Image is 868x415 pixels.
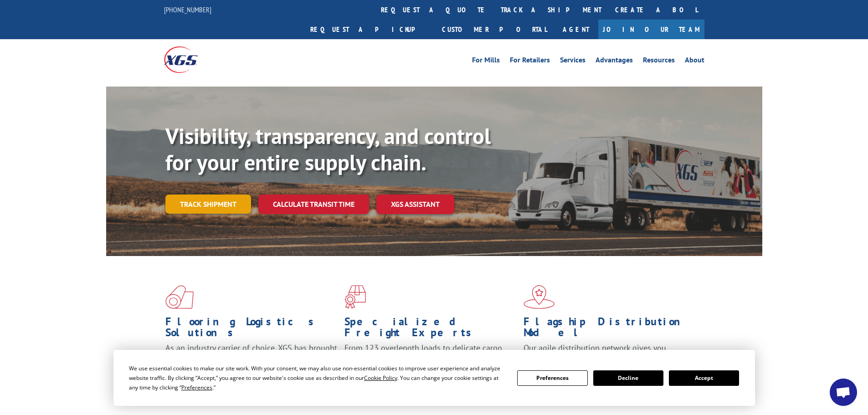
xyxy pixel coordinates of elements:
span: Cookie Policy [364,374,397,382]
a: Services [560,56,586,67]
img: xgs-icon-focused-on-flooring-red [344,285,366,309]
button: Accept [669,370,739,386]
p: From 123 overlength loads to delicate cargo, our experienced staff knows the best way to move you... [344,343,517,383]
button: Preferences [517,370,587,386]
span: Preferences [181,384,212,391]
span: As an industry carrier of choice, XGS has brought innovation and dedication to flooring logistics... [165,343,337,375]
a: [PHONE_NUMBER] [164,5,211,14]
b: Visibility, transparency, and control for your entire supply chain. [165,122,491,176]
a: Customer Portal [435,20,554,39]
span: Our agile distribution network gives you nationwide inventory management on demand. [524,343,691,364]
img: xgs-icon-flagship-distribution-model-red [524,285,555,309]
a: Advantages [596,56,633,67]
a: Agent [554,20,598,39]
h1: Flooring Logistics Solutions [165,316,338,343]
a: Track shipment [165,195,251,214]
a: For Retailers [510,56,550,67]
div: We use essential cookies to make our site work. With your consent, we may also use non-essential ... [129,364,506,392]
a: XGS ASSISTANT [376,195,454,214]
a: About [685,56,704,67]
a: Resources [643,56,675,67]
a: Calculate transit time [258,195,369,214]
img: xgs-icon-total-supply-chain-intelligence-red [165,285,194,309]
h1: Flagship Distribution Model [524,316,696,343]
h1: Specialized Freight Experts [344,316,517,343]
a: Open chat [830,379,857,406]
a: Request a pickup [303,20,435,39]
a: Join Our Team [598,20,704,39]
div: Cookie Consent Prompt [113,350,755,406]
button: Decline [593,370,663,386]
a: For Mills [472,56,500,67]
